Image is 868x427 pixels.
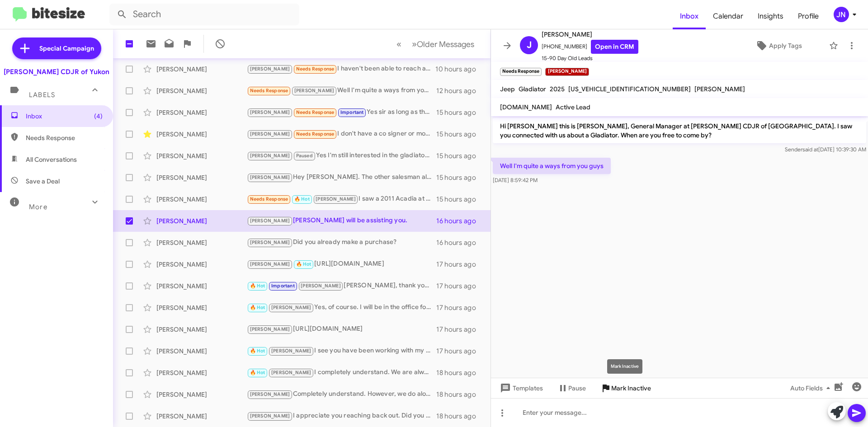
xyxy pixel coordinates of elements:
[611,380,651,396] span: Mark Inactive
[436,260,483,269] div: 17 hours ago
[436,412,483,421] div: 18 hours ago
[250,88,288,94] span: Needs Response
[412,38,417,50] span: »
[250,66,290,72] span: [PERSON_NAME]
[491,380,550,396] button: Templates
[296,109,335,115] span: Needs Response
[247,259,436,269] div: [URL][DOMAIN_NAME]
[26,177,60,186] span: Save a Deal
[436,325,483,334] div: 17 hours ago
[156,151,247,160] div: [PERSON_NAME]
[247,324,436,334] div: [URL][DOMAIN_NAME]
[435,65,483,74] div: 10 hours ago
[556,103,590,111] span: Active Lead
[436,303,483,312] div: 17 hours ago
[316,196,356,202] span: [PERSON_NAME]
[568,380,586,396] span: Pause
[545,68,589,76] small: [PERSON_NAME]
[250,348,265,354] span: 🔥 Hot
[156,303,247,312] div: [PERSON_NAME]
[250,218,290,224] span: [PERSON_NAME]
[391,35,407,53] button: Previous
[247,129,436,139] div: I don't have a co signer or money down, and although I'm about to be caught up on my payments on ...
[247,411,436,421] div: I appreciate you reaching back out. Did you end up making a purchase or are you just putting car ...
[26,133,103,142] span: Needs Response
[436,368,483,377] div: 18 hours ago
[29,203,47,211] span: More
[250,131,290,137] span: [PERSON_NAME]
[247,64,435,74] div: I haven't been able to reach anyone yet.
[156,368,247,377] div: [PERSON_NAME]
[250,261,290,267] span: [PERSON_NAME]
[826,7,858,22] button: JN
[550,380,593,396] button: Pause
[247,346,436,356] div: I see you have been working with my salesman [PERSON_NAME] possibly interested in getting into a ...
[493,177,538,183] span: [DATE] 8:59:42 PM
[250,174,290,180] span: [PERSON_NAME]
[250,153,290,159] span: [PERSON_NAME]
[247,389,436,399] div: Completely understand. However, we do alot of business out of state and more than capable to help...
[109,4,299,25] input: Search
[250,413,290,419] span: [PERSON_NAME]
[791,3,826,29] span: Profile
[247,150,436,161] div: Yes I'm still interested in the gladiator or can be an older jeep . Is there any way I can do the...
[250,370,265,375] span: 🔥 Hot
[294,88,335,94] span: [PERSON_NAME]
[500,85,515,93] span: Jeep
[732,38,825,54] button: Apply Tags
[706,3,750,29] a: Calendar
[156,108,247,117] div: [PERSON_NAME]
[436,86,483,95] div: 12 hours ago
[834,7,849,22] div: JN
[156,390,247,399] div: [PERSON_NAME]
[156,412,247,421] div: [PERSON_NAME]
[542,54,638,63] span: 15-90 Day Old Leads
[247,237,436,248] div: Did you already make a purchase?
[4,67,109,76] div: [PERSON_NAME] CDJR of Yukon
[568,85,691,93] span: [US_VEHICLE_IDENTIFICATION_NUMBER]
[26,155,77,164] span: All Conversations
[436,130,483,139] div: 15 hours ago
[802,146,818,153] span: said at
[250,305,265,310] span: 🔥 Hot
[247,85,436,96] div: Well I'm quite a ways from you guys
[250,391,290,397] span: [PERSON_NAME]
[673,3,706,29] a: Inbox
[436,216,483,225] div: 16 hours ago
[436,282,483,291] div: 17 hours ago
[156,173,247,182] div: [PERSON_NAME]
[500,103,552,111] span: [DOMAIN_NAME]
[436,390,483,399] div: 18 hours ago
[607,359,642,374] div: Mark Inactive
[156,65,247,74] div: [PERSON_NAME]
[500,68,542,76] small: Needs Response
[156,282,247,291] div: [PERSON_NAME]
[396,38,401,50] span: «
[156,86,247,95] div: [PERSON_NAME]
[296,153,313,159] span: Paused
[94,112,103,121] span: (4)
[593,380,658,396] button: Mark Inactive
[271,283,295,289] span: Important
[436,238,483,247] div: 16 hours ago
[769,38,802,54] span: Apply Tags
[271,370,311,375] span: [PERSON_NAME]
[790,380,834,396] span: Auto Fields
[527,38,532,52] span: J
[783,380,841,396] button: Auto Fields
[750,3,791,29] span: Insights
[29,91,55,99] span: Labels
[247,281,436,291] div: [PERSON_NAME], thank you for your response. Looks like you had came in and worked with my salesma...
[301,283,341,289] span: [PERSON_NAME]
[436,173,483,182] div: 15 hours ago
[591,40,638,54] a: Open in CRM
[785,146,866,153] span: Sender [DATE] 10:39:30 AM
[26,112,103,121] span: Inbox
[250,283,265,289] span: 🔥 Hot
[296,66,335,72] span: Needs Response
[436,195,483,204] div: 15 hours ago
[12,38,101,59] a: Special Campaign
[542,29,638,40] span: [PERSON_NAME]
